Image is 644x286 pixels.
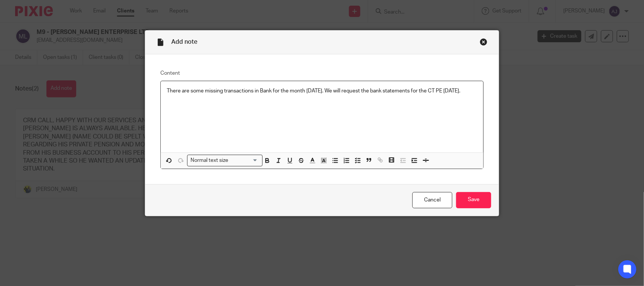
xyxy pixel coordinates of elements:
span: Normal text size [189,157,230,165]
span: Add note [171,39,197,45]
label: Content [160,69,484,77]
p: There are some missing transactions in Bank for the month [DATE]. We will request the bank statem... [167,87,477,95]
div: Search for option [187,155,263,166]
div: Close this dialog window [480,38,487,46]
input: Save [456,192,491,208]
a: Cancel [412,192,452,208]
input: Search for option [231,157,258,165]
